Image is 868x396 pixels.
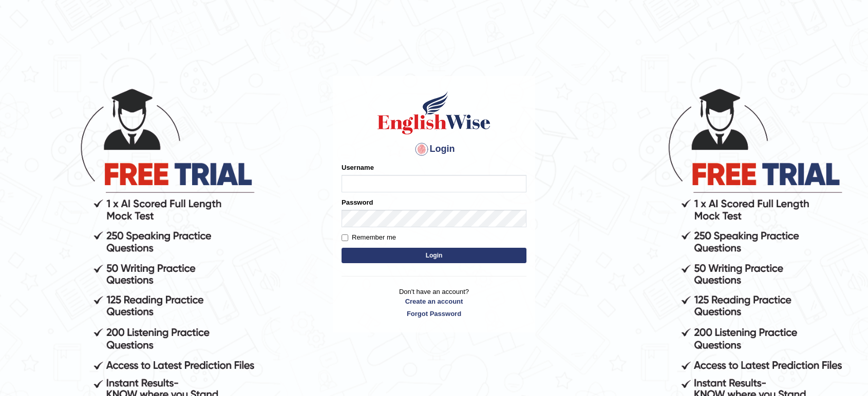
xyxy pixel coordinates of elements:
[342,234,348,241] input: Remember me
[342,296,526,306] a: Create an account
[342,163,374,172] label: Username
[375,90,493,136] img: Logo of English Wise sign in for intelligent practice with AI
[342,232,396,243] label: Remember me
[342,197,373,207] label: Password
[342,287,526,319] p: Don't have an account?
[342,248,526,263] button: Login
[342,141,526,157] h4: Login
[342,309,526,319] a: Forgot Password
